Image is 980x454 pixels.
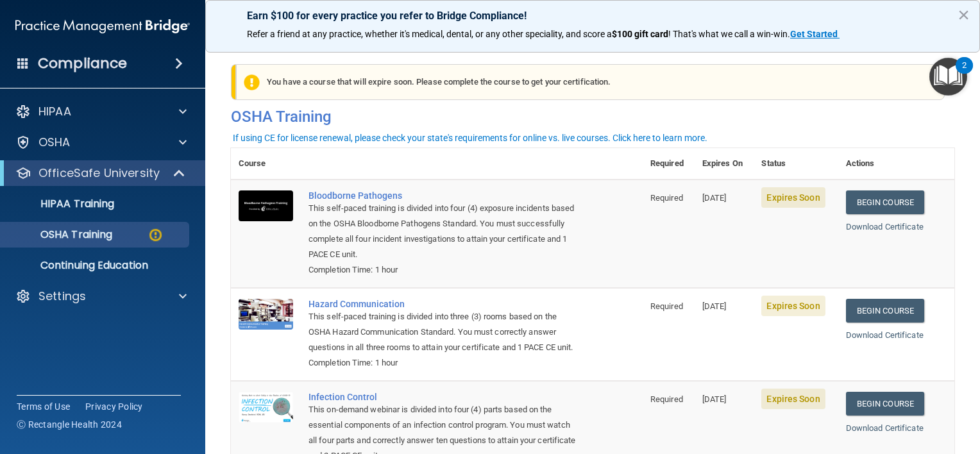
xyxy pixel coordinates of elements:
[236,64,945,100] div: You have a course that will expire soon. Please complete the course to get your certification.
[308,392,579,402] a: Infection Control
[15,165,186,181] a: OfficeSafe University
[38,289,86,304] p: Settings
[308,309,579,355] div: This self-paced training is divided into three (3) rooms based on the OSHA Hazard Communication S...
[231,131,709,144] button: If using CE for license renewal, please check your state's requirements for online vs. live cours...
[702,193,727,203] span: [DATE]
[231,148,301,180] th: Course
[38,165,160,181] p: OfficeSafe University
[761,389,825,409] span: Expires Soon
[650,394,683,404] span: Required
[247,10,938,22] p: Earn $100 for every practice you refer to Bridge Compliance!
[85,400,143,413] a: Privacy Policy
[846,299,924,323] a: Begin Course
[668,29,790,39] span: ! That's what we call a win-win.
[15,13,190,39] img: PMB logo
[148,227,164,243] img: warning-circle.0cc9ac19.png
[244,74,260,90] img: exclamation-circle-solid-warning.7ed2984d.png
[695,148,754,180] th: Expires On
[643,148,695,180] th: Required
[650,193,683,203] span: Required
[15,104,187,119] a: HIPAA
[308,201,579,262] div: This self-paced training is divided into four (4) exposure incidents based on the OSHA Bloodborne...
[846,222,924,231] a: Download Certificate
[846,330,924,340] a: Download Certificate
[761,296,825,316] span: Expires Soon
[8,259,183,272] p: Continuing Education
[38,104,71,119] p: HIPAA
[702,394,727,404] span: [DATE]
[17,418,122,431] span: Ⓒ Rectangle Health 2024
[958,4,970,25] button: Close
[8,228,112,241] p: OSHA Training
[761,187,825,208] span: Expires Soon
[754,148,838,180] th: Status
[308,299,579,309] a: Hazard Communication
[846,392,924,416] a: Begin Course
[929,58,967,96] button: Open Resource Center, 2 new notifications
[846,423,924,433] a: Download Certificate
[846,190,924,214] a: Begin Course
[15,289,187,304] a: Settings
[308,262,579,278] div: Completion Time: 1 hour
[702,301,727,311] span: [DATE]
[790,29,840,39] a: Get Started
[38,55,127,72] h4: Compliance
[231,108,954,126] h4: OSHA Training
[790,29,838,39] strong: Get Started
[8,198,114,210] p: HIPAA Training
[38,135,71,150] p: OSHA
[650,301,683,311] span: Required
[308,190,579,201] a: Bloodborne Pathogens
[962,65,967,82] div: 2
[17,400,70,413] a: Terms of Use
[247,29,612,39] span: Refer a friend at any practice, whether it's medical, dental, or any other speciality, and score a
[612,29,668,39] strong: $100 gift card
[15,135,187,150] a: OSHA
[233,133,707,142] div: If using CE for license renewal, please check your state's requirements for online vs. live cours...
[308,355,579,371] div: Completion Time: 1 hour
[838,148,954,180] th: Actions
